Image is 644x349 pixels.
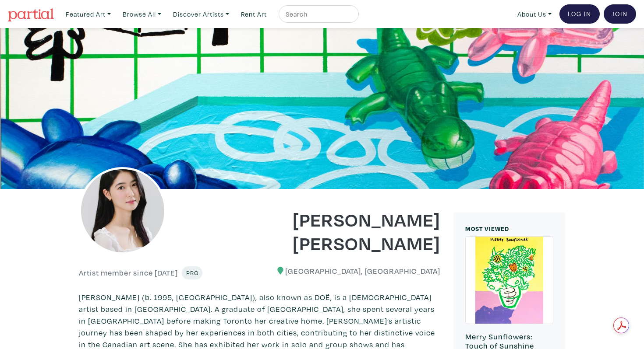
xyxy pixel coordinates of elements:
img: phpThumb.php [79,167,166,255]
a: Log In [559,4,600,24]
a: Rent Art [237,5,271,23]
a: About Us [513,5,556,23]
h6: Artist member since [DATE] [79,268,178,278]
h1: [PERSON_NAME] [PERSON_NAME] [266,207,441,255]
a: Featured Art [62,5,115,23]
a: Browse All [119,5,165,23]
a: Join [604,4,636,24]
a: Discover Artists [169,5,233,23]
h6: [GEOGRAPHIC_DATA], [GEOGRAPHIC_DATA] [266,266,441,276]
small: MOST VIEWED [465,224,509,233]
input: Search [285,9,350,20]
span: Pro [186,269,198,277]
